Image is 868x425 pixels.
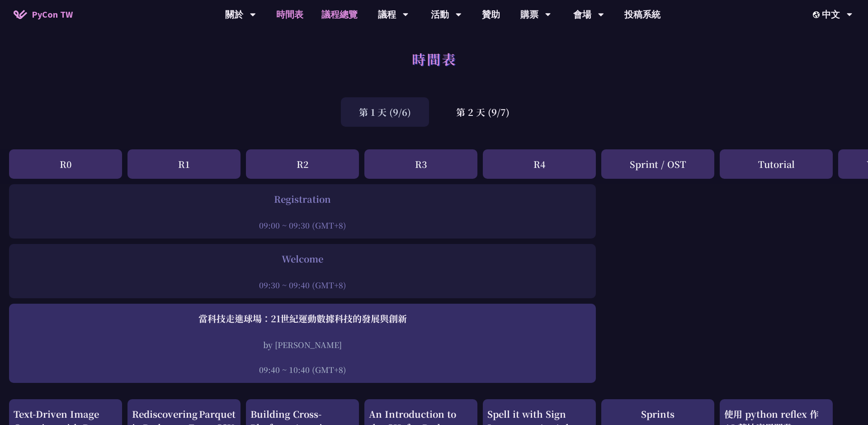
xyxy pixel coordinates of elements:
div: R3 [364,149,477,179]
div: Welcome [14,252,591,266]
div: R0 [9,149,122,179]
div: 09:30 ~ 09:40 (GMT+8) [14,279,591,291]
div: 第 2 天 (9/7) [438,97,528,127]
img: Locale Icon [813,11,822,18]
div: Registration [14,192,591,206]
div: Sprints [606,407,710,421]
div: 09:40 ~ 10:40 (GMT+8) [14,364,591,375]
div: R1 [127,149,241,179]
a: 當科技走進球場：21世紀運動數據科技的發展與創新 by [PERSON_NAME] 09:40 ~ 10:40 (GMT+8) [14,312,591,375]
img: Home icon of PyCon TW 2025 [14,10,27,19]
div: 09:00 ~ 09:30 (GMT+8) [14,220,591,231]
div: 第 1 天 (9/6) [341,97,429,127]
div: Sprint / OST [601,149,714,179]
div: R2 [246,149,359,179]
div: Tutorial [720,149,833,179]
a: PyCon TW [5,3,82,26]
span: PyCon TW [32,8,73,21]
h1: 時間表 [412,45,457,72]
div: 當科技走進球場：21世紀運動數據科技的發展與創新 [14,312,591,325]
div: R4 [483,149,596,179]
div: by [PERSON_NAME] [14,339,591,350]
